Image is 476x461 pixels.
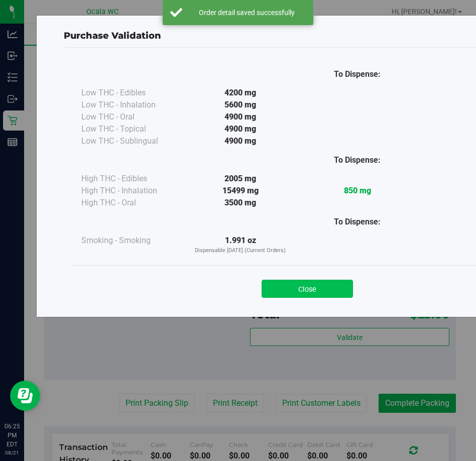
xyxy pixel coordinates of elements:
[81,111,182,123] div: Low THC - Oral
[182,235,299,255] div: 1.991 oz
[81,185,182,197] div: High THC - Inhalation
[299,154,416,166] div: To Dispense:
[299,216,416,228] div: To Dispense:
[81,123,182,135] div: Low THC - Topical
[344,186,371,195] strong: 850 mg
[10,381,40,411] iframe: Resource center
[81,135,182,147] div: Low THC - Sublingual
[81,173,182,185] div: High THC - Edibles
[182,185,299,197] div: 15499 mg
[182,247,299,255] p: Dispensable [DATE] (Current Orders)
[81,99,182,111] div: Low THC - Inhalation
[182,135,299,147] div: 4900 mg
[81,197,182,209] div: High THC - Oral
[81,235,182,247] div: Smoking - Smoking
[182,197,299,209] div: 3500 mg
[299,68,416,80] div: To Dispense:
[182,123,299,135] div: 4900 mg
[182,111,299,123] div: 4900 mg
[81,87,182,99] div: Low THC - Edibles
[182,99,299,111] div: 5600 mg
[64,30,161,41] span: Purchase Validation
[262,280,353,298] button: Close
[182,87,299,99] div: 4200 mg
[188,8,306,18] div: Order detail saved successfully
[182,173,299,185] div: 2005 mg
